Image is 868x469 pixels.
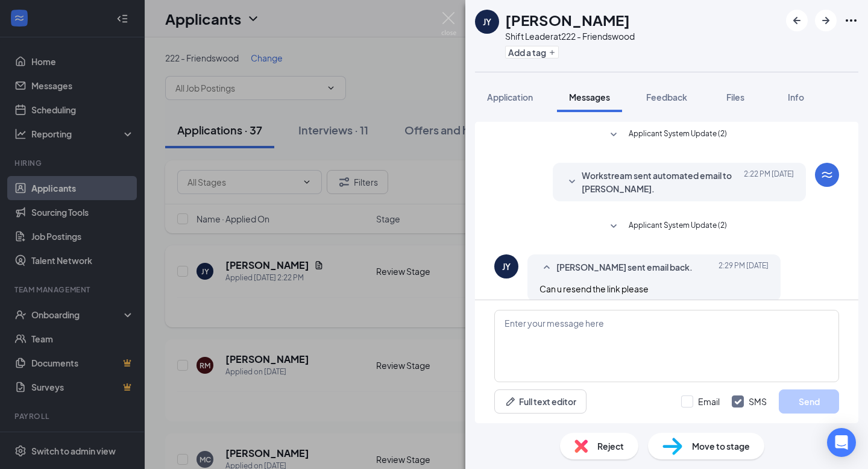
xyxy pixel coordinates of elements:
[786,10,808,31] button: ArrowLeftNew
[606,219,621,234] svg: SmallChevronDown
[779,389,839,414] button: Send
[646,92,687,102] span: Feedback
[827,428,856,457] div: Open Intercom Messenger
[505,30,635,42] div: Shift Leader at 222 - Friendswood
[629,219,727,234] span: Applicant System Update (2)
[597,439,624,453] span: Reject
[744,169,794,195] span: [DATE] 2:22 PM
[606,219,727,234] button: SmallChevronDownApplicant System Update (2)
[790,13,804,28] svg: ArrowLeftNew
[820,168,834,182] svg: WorkstreamLogo
[606,128,621,142] svg: SmallChevronDown
[629,128,727,142] span: Applicant System Update (2)
[606,128,727,142] button: SmallChevronDownApplicant System Update (2)
[565,175,579,189] svg: SmallChevronDown
[726,92,744,102] span: Files
[844,13,858,28] svg: Ellipses
[788,92,804,102] span: Info
[569,92,610,102] span: Messages
[539,260,554,275] svg: SmallChevronUp
[556,260,693,275] span: [PERSON_NAME] sent email back.
[502,260,511,272] div: JY
[494,389,587,414] button: Full text editorPen
[539,283,649,294] span: Can u resend the link please
[815,10,837,31] button: ArrowRight
[819,13,833,28] svg: ArrowRight
[487,92,533,102] span: Application
[582,169,740,195] span: Workstream sent automated email to [PERSON_NAME].
[719,260,769,275] span: [DATE] 2:29 PM
[505,10,630,30] h1: [PERSON_NAME]
[549,49,556,56] svg: Plus
[505,46,559,58] button: PlusAdd a tag
[483,16,491,28] div: JY
[692,439,750,453] span: Move to stage
[505,395,517,408] svg: Pen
